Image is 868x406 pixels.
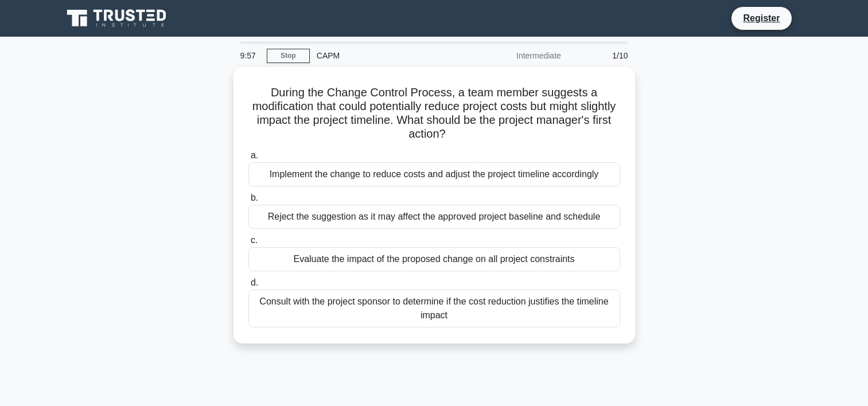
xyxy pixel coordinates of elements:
div: Implement the change to reduce costs and adjust the project timeline accordingly [248,162,620,186]
span: a. [251,150,258,160]
div: Consult with the project sponsor to determine if the cost reduction justifies the timeline impact [248,290,620,327]
span: c. [251,235,258,245]
h5: During the Change Control Process, a team member suggests a modification that could potentially r... [247,85,621,142]
div: Reject the suggestion as it may affect the approved project baseline and schedule [248,205,620,229]
a: Stop [267,49,310,63]
span: d. [251,278,258,287]
div: CAPM [310,44,468,67]
div: 9:57 [233,44,267,67]
div: Intermediate [468,44,568,67]
div: Evaluate the impact of the proposed change on all project constraints [248,247,620,271]
div: 1/10 [568,44,635,67]
span: b. [251,193,258,202]
a: Register [736,11,787,25]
